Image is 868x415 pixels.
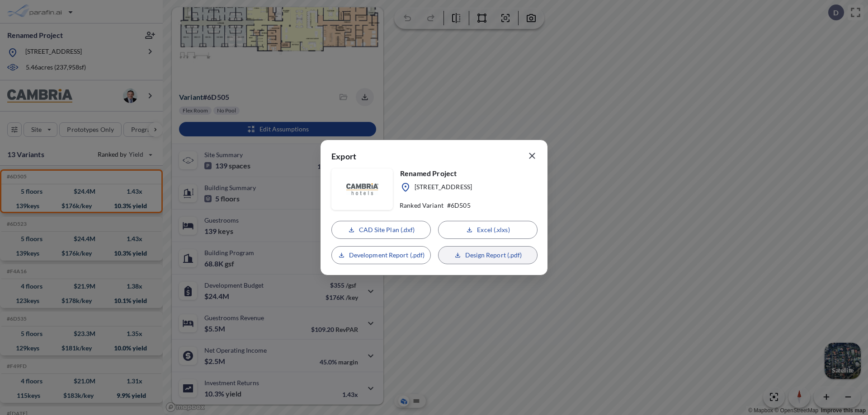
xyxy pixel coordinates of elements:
img: floorplanBranLogoPlug [346,183,378,195]
button: CAD Site Plan (.dxf) [331,221,431,239]
p: Renamed Project [400,168,472,178]
p: Excel (.xlxs) [477,225,509,234]
p: Development Report (.pdf) [349,251,425,260]
p: Ranked Variant [400,201,443,210]
p: Export [331,151,356,165]
button: Development Report (.pdf) [331,246,431,264]
p: # 6D505 [447,201,471,210]
p: CAD Site Plan (.dxf) [359,225,415,234]
p: [STREET_ADDRESS] [415,182,472,193]
button: Design Report (.pdf) [438,246,538,264]
p: Design Report (.pdf) [465,251,522,260]
button: Excel (.xlxs) [438,221,538,239]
